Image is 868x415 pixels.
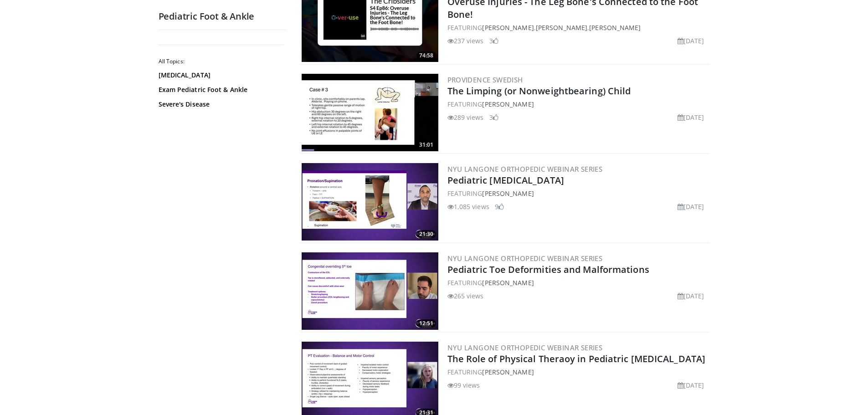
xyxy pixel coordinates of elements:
li: 1,085 views [447,202,489,211]
a: The Limping (or Nonweightbearing) Child [447,85,631,97]
a: NYU Langone Orthopedic Webinar Series [447,254,603,263]
li: [DATE] [678,36,704,46]
a: Severe's Disease [159,100,282,109]
li: 289 views [447,113,484,122]
li: [DATE] [678,291,704,301]
div: FEATURING , , [447,23,708,32]
a: 21:30 [302,163,438,241]
h2: All Topics: [159,58,284,65]
a: [PERSON_NAME] [536,23,587,32]
li: 265 views [447,291,484,301]
li: 3 [489,113,498,122]
a: Providence Swedish [447,75,523,84]
div: FEATURING [447,367,708,377]
img: 586e65c9-d946-418c-97d9-1b48adc6ddc9.300x170_q85_crop-smart_upscale.jpg [302,252,438,330]
li: 3 [489,36,498,46]
a: 31:01 [302,74,438,151]
div: FEATURING [447,278,708,287]
a: 12:51 [302,252,438,330]
li: 9 [495,202,504,211]
div: FEATURING [447,189,708,198]
li: 237 views [447,36,484,46]
li: [DATE] [678,380,704,390]
a: NYU Langone Orthopedic Webinar Series [447,343,603,352]
span: 31:01 [416,141,436,149]
div: FEATURING [447,99,708,109]
h2: Pediatric Foot & Ankle [159,10,286,22]
a: [PERSON_NAME] [482,368,534,376]
li: [DATE] [678,202,704,211]
a: [PERSON_NAME] [482,189,534,198]
a: [PERSON_NAME] [482,23,534,32]
li: 99 views [447,380,480,390]
span: 74:58 [416,51,436,60]
a: NYU Langone Orthopedic Webinar Series [447,164,603,174]
a: The Role of Physical Theraoy in Pediatric [MEDICAL_DATA] [447,353,706,365]
a: Exam Pediatric Foot & Ankle [159,85,282,94]
img: 26b71be6-4e15-400d-a6e6-a3ed98dd9989.300x170_q85_crop-smart_upscale.jpg [302,74,438,151]
a: [PERSON_NAME] [482,100,534,108]
a: [PERSON_NAME] [482,278,534,287]
span: 21:30 [416,230,436,238]
a: Pediatric [MEDICAL_DATA] [447,174,564,186]
span: 12:51 [416,319,436,328]
img: b1546aea-ff54-4de3-9e80-6a92edc2af3e.300x170_q85_crop-smart_upscale.jpg [302,163,438,241]
li: [DATE] [678,113,704,122]
a: [MEDICAL_DATA] [159,71,282,80]
a: Pediatric Toe Deformities and Malformations [447,263,649,276]
a: [PERSON_NAME] [589,23,641,32]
